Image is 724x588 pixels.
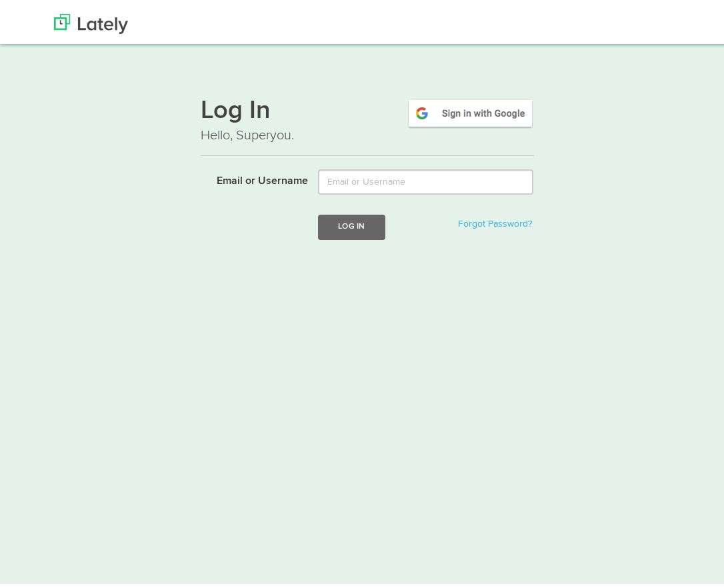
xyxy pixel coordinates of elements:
[407,94,534,125] img: google-signin.png
[201,122,534,141] p: Hello, Superyou.
[318,165,533,191] input: Email or Username
[54,10,128,30] img: Lately
[191,165,309,185] label: Email or Username
[458,215,532,225] a: Forgot Password?
[318,211,385,235] button: Log In
[201,94,534,122] h1: Log In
